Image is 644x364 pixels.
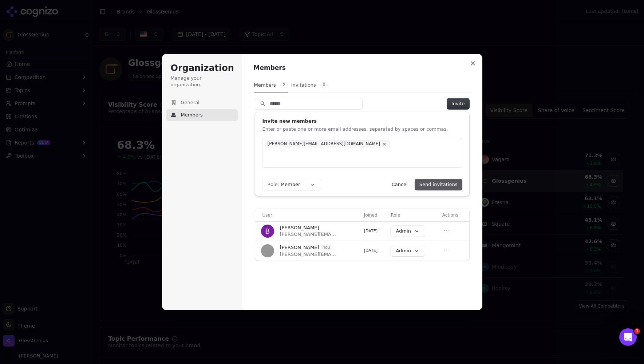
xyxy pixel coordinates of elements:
[388,209,439,221] th: Role
[262,118,462,124] h1: Invite new members
[262,179,321,190] button: Role:Member
[181,112,203,118] span: Members
[466,57,479,70] button: Close modal
[361,209,388,221] th: Joined
[391,226,424,237] button: Admin
[280,251,337,258] span: [PERSON_NAME][EMAIL_ADDRESS][DOMAIN_NAME]
[280,244,319,251] span: [PERSON_NAME]
[254,78,288,92] button: Members
[447,98,469,109] button: Invite
[442,226,451,235] button: Open menu
[364,248,378,253] span: [DATE]
[291,78,328,92] button: Invitations
[255,98,362,109] input: Search
[280,82,288,88] span: 2
[255,209,361,221] th: User
[439,209,469,221] th: Actions
[261,244,274,257] img: Lauren Guberman
[166,97,238,108] button: General
[171,75,233,88] p: Manage your organization.
[280,225,319,231] span: [PERSON_NAME]
[254,64,471,72] h1: Members
[268,141,380,147] p: [PERSON_NAME][EMAIL_ADDRESS][DOMAIN_NAME]
[391,245,424,256] button: Admin
[634,328,640,334] span: 1
[619,328,637,346] iframe: Intercom live chat
[262,126,462,132] p: Enter or paste one or more email addresses, separated by spaces or commas.
[321,244,332,251] span: You
[280,231,337,238] span: [PERSON_NAME][EMAIL_ADDRESS][DOMAIN_NAME]
[166,109,238,121] button: Members
[442,246,451,254] button: Open menu
[171,63,233,74] h1: Organization
[320,82,328,88] span: 0
[415,179,462,190] button: Send invitations
[181,99,199,106] span: General
[364,229,378,233] span: [DATE]
[387,179,412,190] button: Cancel
[261,225,274,238] img: Bruce Hogan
